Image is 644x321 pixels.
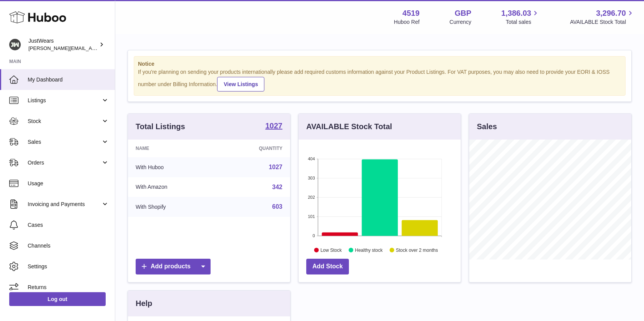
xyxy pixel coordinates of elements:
a: Add products [136,259,211,274]
td: With Shopify [128,197,217,217]
a: 3,296.70 AVAILABLE Stock Total [570,8,635,26]
span: Cases [28,221,109,229]
text: Healthy stock [355,247,383,253]
h3: Sales [477,121,497,132]
a: 1027 [266,122,283,131]
span: Usage [28,180,109,187]
text: Stock over 2 months [396,247,438,253]
span: [PERSON_NAME][EMAIL_ADDRESS][DOMAIN_NAME] [28,45,154,51]
text: Low Stock [320,247,342,253]
a: 603 [272,203,282,210]
strong: 4519 [402,8,420,18]
text: 0 [312,233,315,238]
span: Orders [28,159,101,166]
h3: AVAILABLE Stock Total [306,121,392,132]
a: 1,386.03 Total sales [501,8,540,26]
a: Add Stock [306,259,349,274]
th: Quantity [217,140,290,157]
th: Name [128,140,217,157]
strong: 1027 [266,122,283,130]
span: Channels [28,242,109,249]
text: 202 [308,195,315,200]
span: Stock [28,118,101,125]
strong: GBP [455,8,471,18]
span: Invoicing and Payments [28,201,101,208]
text: 303 [308,176,315,180]
div: JustWears [28,37,98,52]
td: With Huboo [128,157,217,177]
a: 1027 [269,164,282,170]
span: 1,386.03 [501,8,531,18]
h3: Total Listings [136,121,185,132]
div: If you're planning on sending your products internationally please add required customs informati... [138,68,621,91]
td: With Amazon [128,177,217,197]
strong: Notice [138,60,621,68]
a: View Listings [217,77,264,91]
img: josh@just-wears.com [9,39,21,50]
span: Sales [28,138,101,146]
text: 404 [308,156,315,161]
span: Settings [28,263,109,270]
span: 3,296.70 [596,8,626,18]
div: Huboo Ref [394,18,420,26]
span: Returns [28,284,109,291]
span: Total sales [506,18,540,26]
span: AVAILABLE Stock Total [570,18,635,26]
span: Listings [28,97,101,104]
h3: Help [136,298,152,309]
div: Currency [450,18,471,26]
a: Log out [9,292,106,306]
a: 342 [272,184,282,190]
span: My Dashboard [28,76,109,83]
text: 101 [308,214,315,219]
